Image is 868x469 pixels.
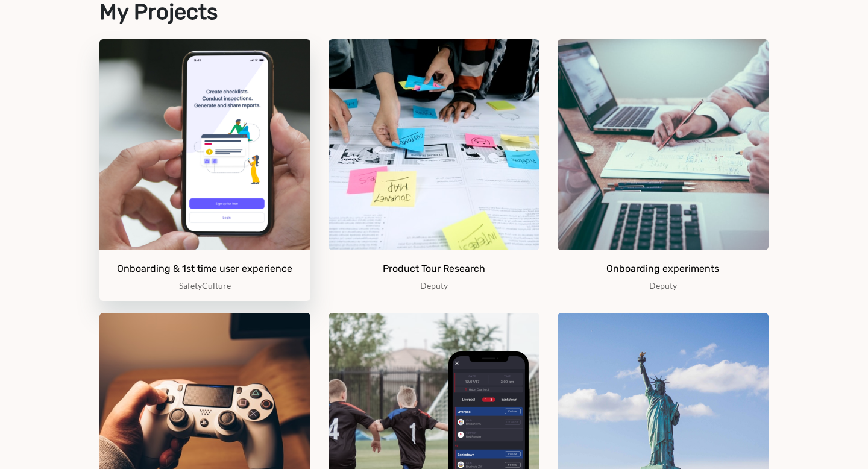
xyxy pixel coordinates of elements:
[558,39,769,301] a: Onboarding experimentsOnboarding experimentsDeputy
[179,280,231,291] p: SafetyCulture
[329,39,539,301] a: Product Tour ResearchProduct Tour ResearchDeputy
[420,280,448,291] p: Deputy
[117,262,292,275] h4: Onboarding & 1st time user experience
[606,262,719,275] h4: Onboarding experiments
[383,262,485,275] h4: Product Tour Research
[99,39,310,301] a: Onboarding & 1st time user experienceOnboarding & 1st time user experienceSafetyCulture
[329,39,539,250] img: Product Tour Research
[558,39,769,250] img: Onboarding experiments
[99,39,310,250] img: Onboarding & 1st time user experience
[649,280,677,291] p: Deputy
